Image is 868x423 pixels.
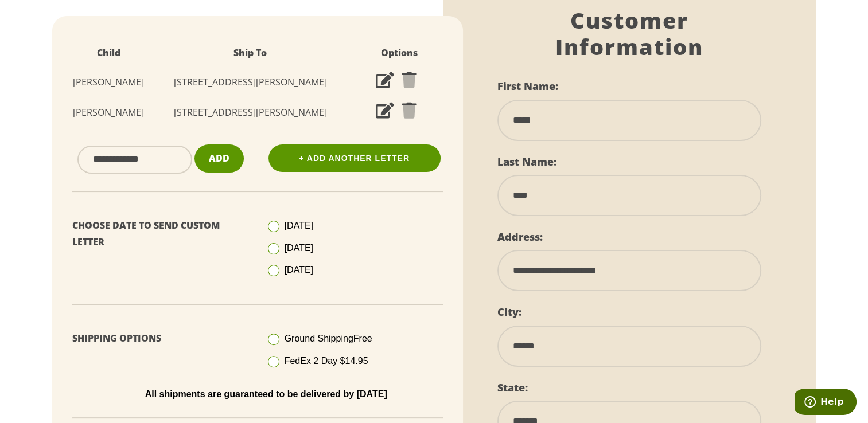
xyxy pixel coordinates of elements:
[64,39,154,67] th: Child
[353,334,372,343] span: Free
[153,67,347,97] td: [STREET_ADDRESS][PERSON_NAME]
[497,381,528,394] label: State:
[497,7,762,60] h1: Customer Information
[497,155,556,169] label: Last Name:
[795,389,857,417] iframe: Opens a widget where you can find more information
[153,97,347,128] td: [STREET_ADDRESS][PERSON_NAME]
[347,39,451,67] th: Options
[72,330,249,347] p: Shipping Options
[497,305,521,319] label: City:
[497,230,543,244] label: Address:
[285,221,313,230] span: [DATE]
[497,79,558,93] label: First Name:
[194,144,244,173] button: Add
[268,144,441,172] a: + Add Another Letter
[64,97,154,128] td: [PERSON_NAME]
[285,265,313,275] span: [DATE]
[81,389,451,399] p: All shipments are guaranteed to be delivered by [DATE]
[285,334,372,343] span: Ground Shipping
[64,67,154,97] td: [PERSON_NAME]
[285,356,368,366] span: FedEx 2 Day $14.95
[285,243,313,253] span: [DATE]
[209,152,229,164] span: Add
[153,39,347,67] th: Ship To
[72,217,249,250] p: Choose Date To Send Custom Letter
